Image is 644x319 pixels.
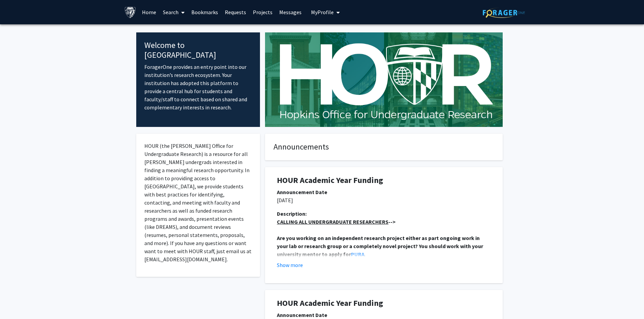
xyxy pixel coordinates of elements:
[277,196,491,204] p: [DATE]
[144,41,252,60] h4: Welcome to [GEOGRAPHIC_DATA]
[277,218,396,225] strong: -->
[277,261,303,269] button: Show more
[265,32,503,127] img: Cover Image
[483,7,525,18] img: ForagerOne Logo
[277,210,491,218] div: Description:
[221,0,249,24] a: Requests
[277,235,484,258] strong: Are you working on an independent research project either as part ongoing work in your lab or res...
[277,188,491,196] div: Announcement Date
[188,0,221,24] a: Bookmarks
[277,311,491,319] div: Announcement Date
[144,142,252,263] p: HOUR (the [PERSON_NAME] Office for Undergraduate Research) is a resource for all [PERSON_NAME] un...
[277,218,388,225] u: CALLING ALL UNDERGRADUATE RESEARCHERS
[351,251,364,258] a: PURA
[124,6,136,18] img: Johns Hopkins University Logo
[139,0,160,24] a: Home
[273,142,494,152] h4: Announcements
[249,0,276,24] a: Projects
[277,234,491,258] p: .
[160,0,188,24] a: Search
[277,176,491,185] h1: HOUR Academic Year Funding
[311,9,334,16] span: My Profile
[276,0,305,24] a: Messages
[277,298,491,308] h1: HOUR Academic Year Funding
[5,289,29,314] iframe: Chat
[144,63,252,111] p: ForagerOne provides an entry point into our institution’s research ecosystem. Your institution ha...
